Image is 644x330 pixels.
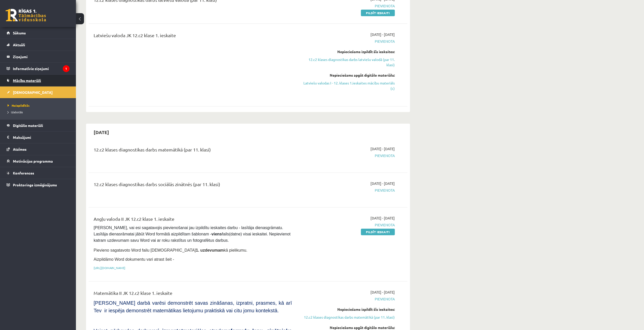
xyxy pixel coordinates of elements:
[299,39,395,44] span: Pievienota
[361,229,395,235] a: Pildīt ieskaiti
[299,296,395,302] span: Pievienota
[7,51,70,62] a: Ziņojumi
[94,32,292,41] div: Latviešu valoda JK 12.c2 klase 1. ieskaite
[7,155,70,167] a: Motivācijas programma
[94,300,292,313] span: [PERSON_NAME] darbā varēsi demonstrēt savas zināšanas, izpratni, prasmes, kā arī Tev ir iespēja d...
[7,120,70,131] a: Digitālie materiāli
[63,65,70,72] i: 1
[7,167,70,179] a: Konferences
[361,10,395,16] a: Pildīt ieskaiti
[13,183,57,187] span: Proktoringa izmēģinājums
[94,226,292,243] span: [PERSON_NAME], vai esi sagatavojis pievienošanai jau izpildītu ieskaites darbu - lasītāja dienasg...
[7,39,70,51] a: Aktuāli
[13,147,27,151] span: Atzīmes
[8,110,23,114] span: Izlabotās
[94,215,292,225] div: Angļu valoda II JK 12.c2 klase 1. ieskaite
[94,248,247,252] span: Pievieno sagatavoto Word failu [DEMOGRAPHIC_DATA] kā pielikumu.
[7,143,70,155] a: Atzīmes
[299,315,395,320] a: 12.c2 klases diagnostikas darbs matemātikā (par 11. klasi)
[13,171,34,175] span: Konferences
[299,188,395,193] span: Pievienota
[370,215,395,221] span: [DATE] - [DATE]
[13,131,70,143] legend: Maksājumi
[370,146,395,151] span: [DATE] - [DATE]
[299,80,395,91] a: Latviešu valodas I - 12. klases 1.ieskaites mācību materiāls (c)
[196,248,224,252] strong: 1. uzdevumam
[7,27,70,39] a: Sākums
[299,307,395,312] div: Nepieciešams izpildīt šīs ieskaites:
[94,257,174,261] span: Aizpildāmo Word dokumentu vari atrast šeit -
[299,153,395,158] span: Pievienota
[13,51,70,62] legend: Ziņojumi
[7,86,70,98] a: [DEMOGRAPHIC_DATA]
[7,75,70,86] a: Mācību materiāli
[7,63,70,74] a: Informatīvie ziņojumi1
[370,290,395,295] span: [DATE] - [DATE]
[370,32,395,37] span: [DATE] - [DATE]
[13,63,70,74] legend: Informatīvie ziņojumi
[89,126,114,138] h2: [DATE]
[13,159,53,163] span: Motivācijas programma
[7,179,70,191] a: Proktoringa izmēģinājums
[8,103,30,107] span: Neizpildītās
[299,73,395,78] div: Nepieciešams apgūt digitālo materiālu:
[299,222,395,228] span: Pievienota
[6,9,46,21] a: Rīgas 1. Tālmācības vidusskola
[13,31,26,35] span: Sākums
[299,49,395,54] div: Nepieciešams izpildīt šīs ieskaites:
[370,181,395,186] span: [DATE] - [DATE]
[94,146,292,156] div: 12.c2 klases diagnostikas darbs matemātikā (par 11. klasi)
[94,290,292,299] div: Matemātika II JK 12.c2 klase 1. ieskaite
[8,110,71,114] a: Izlabotās
[7,131,70,143] a: Maksājumi
[13,90,53,95] span: [DEMOGRAPHIC_DATA]
[13,123,43,128] span: Digitālie materiāli
[299,3,395,9] span: Pievienota
[13,42,25,47] span: Aktuāli
[94,266,125,270] a: [URL][DOMAIN_NAME]
[212,232,222,236] strong: viens
[299,57,395,68] a: 12.c2 klases diagnostikas darbs latviešu valodā (par 11. klasi)
[94,181,292,190] div: 12.c2 klases diagnostikas darbs sociālās zinātnēs (par 11. klasi)
[13,78,41,83] span: Mācību materiāli
[8,103,71,108] a: Neizpildītās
